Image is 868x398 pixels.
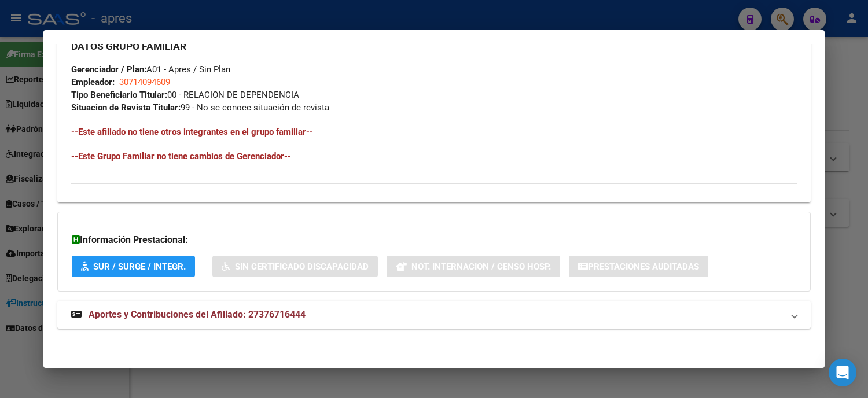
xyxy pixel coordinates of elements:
[212,256,378,277] button: Sin Certificado Discapacidad
[411,261,551,272] span: Not. Internacion / Censo Hosp.
[119,77,170,87] span: 30714094609
[57,301,811,329] mat-expansion-panel-header: Aportes y Contribuciones del Afiliado: 27376716444
[71,77,115,87] strong: Empleador:
[71,150,797,163] h4: --Este Grupo Familiar no tiene cambios de Gerenciador--
[72,256,195,277] button: SUR / SURGE / INTEGR.
[235,261,369,272] span: Sin Certificado Discapacidad
[71,90,167,100] strong: Tipo Beneficiario Titular:
[72,233,796,247] h3: Información Prestacional:
[71,102,181,113] strong: Situacion de Revista Titular:
[89,309,306,320] span: Aportes y Contribuciones del Afiliado: 27376716444
[71,40,797,53] h3: DATOS GRUPO FAMILIAR
[588,261,699,272] span: Prestaciones Auditadas
[71,102,329,113] span: 99 - No se conoce situación de revista
[71,126,797,138] h4: --Este afiliado no tiene otros integrantes en el grupo familiar--
[71,64,230,75] span: A01 - Apres / Sin Plan
[569,256,708,277] button: Prestaciones Auditadas
[387,256,560,277] button: Not. Internacion / Censo Hosp.
[71,64,146,75] strong: Gerenciador / Plan:
[829,359,856,386] div: Open Intercom Messenger
[93,261,186,272] span: SUR / SURGE / INTEGR.
[71,90,299,100] span: 00 - RELACION DE DEPENDENCIA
